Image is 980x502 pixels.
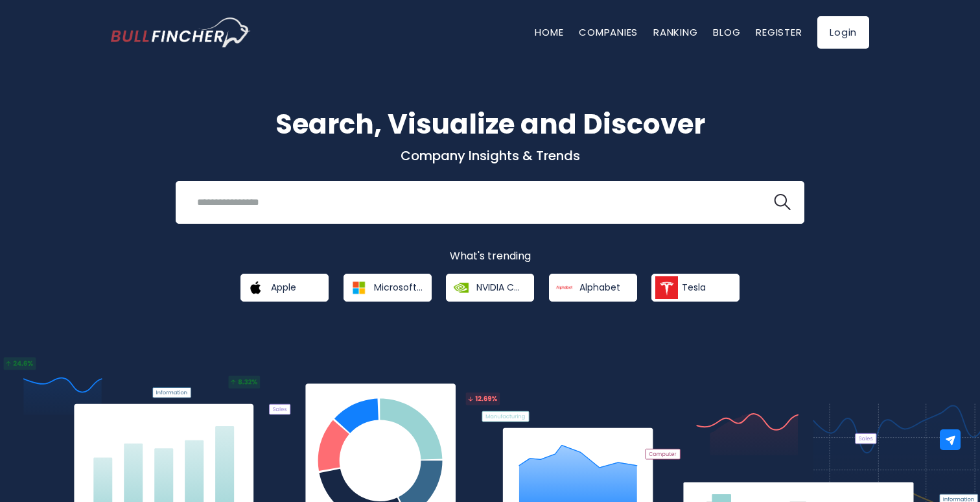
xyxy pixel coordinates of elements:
[817,16,869,49] a: Login
[535,25,563,39] a: Home
[476,281,525,293] span: NVIDIA Corporation
[240,274,329,302] a: Apple
[653,25,697,39] a: Ranking
[446,274,534,302] a: NVIDIA Corporation
[651,274,740,302] a: Tesla
[111,147,869,164] p: Company Insights & Trends
[344,274,432,302] a: Microsoft Corporation
[579,281,620,293] span: Alphabet
[549,274,637,302] a: Alphabet
[271,281,296,293] span: Apple
[682,281,706,293] span: Tesla
[713,25,740,39] a: Blog
[774,194,791,211] img: search icon
[111,104,869,145] h1: Search, Visualize and Discover
[111,18,250,47] a: Go to homepage
[111,18,251,47] img: Bullfincher logo
[756,25,802,39] a: Register
[111,250,869,263] p: What's trending
[374,281,423,293] span: Microsoft Corporation
[579,25,638,39] a: Companies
